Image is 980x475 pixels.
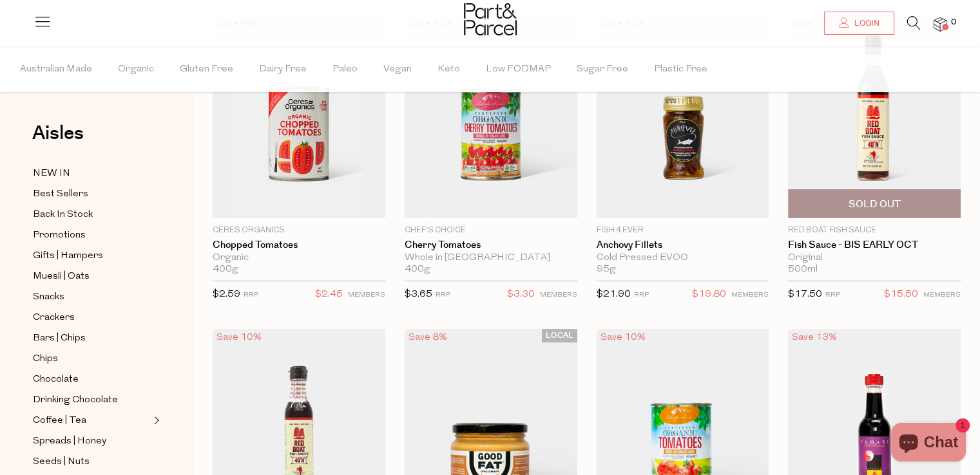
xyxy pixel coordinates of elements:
a: Anchovy Fillets [597,239,769,251]
a: Drinking Chocolate [33,392,150,408]
a: Aisles [32,124,84,156]
a: Fish Sauce - BIS EARLY OCT [788,239,961,251]
a: Spreads | Honey [33,433,150,449]
a: Chips [33,351,150,367]
a: Cherry Tomatoes [405,239,577,251]
span: Gluten Free [180,47,233,92]
span: Sold Out [849,198,901,211]
div: Save 10% [213,329,265,346]
span: 500ml [788,264,818,275]
span: Login [851,18,879,29]
small: RRP [634,292,649,299]
span: Plastic Free [654,47,707,92]
a: Crackers [33,310,150,326]
small: RRP [436,292,450,299]
a: Snacks [33,289,150,305]
div: Cold Pressed EVOO [597,252,769,264]
span: Gifts | Hampers [33,248,103,264]
span: Muesli | Oats [33,269,90,284]
span: Snacks [33,290,64,305]
span: Bars | Chips [33,331,86,346]
span: Paleo [332,47,358,92]
span: $3.65 [405,290,432,299]
span: Best Sellers [33,187,88,202]
img: Chopped Tomatoes [213,15,385,218]
inbox-online-store-chat: Shopify online store chat [887,423,970,465]
small: MEMBERS [348,292,385,299]
span: Sugar Free [577,47,628,92]
small: MEMBERS [923,292,961,299]
span: $2.45 [315,286,343,303]
div: Save 13% [788,329,841,346]
button: Expand/Collapse Coffee | Tea [151,413,160,428]
span: Low FODMAP [486,47,551,92]
span: NEW IN [33,166,70,182]
p: Fish 4 Ever [597,225,769,236]
p: Chef's Choice [405,225,577,236]
span: LOCAL [542,329,577,342]
a: 0 [934,17,946,31]
span: $2.59 [213,290,240,299]
div: Save 8% [405,329,451,346]
span: Spreads | Honey [33,434,106,449]
span: $3.30 [507,286,535,303]
div: Organic [213,252,385,264]
img: Anchovy Fillets [597,15,769,218]
span: Australian Made [20,47,92,92]
div: Original [788,252,961,264]
span: Crackers [33,310,75,326]
span: Chips [33,351,58,367]
span: $21.90 [597,290,631,299]
span: Promotions [33,228,86,243]
button: Sold Out [788,189,961,218]
img: Fish Sauce - BIS EARLY OCT [788,15,961,218]
p: Red Boat Fish Sauce [788,225,961,236]
span: Aisles [32,119,84,147]
img: Part&Parcel [464,3,517,35]
small: RRP [244,292,258,299]
a: Seeds | Nuts [33,454,150,470]
span: 400g [213,264,238,275]
a: Chocolate [33,371,150,387]
a: NEW IN [33,165,150,182]
p: Ceres Organics [213,225,385,236]
span: $15.50 [884,286,918,303]
span: $17.50 [788,290,822,299]
span: Organic [118,47,154,92]
span: $19.80 [692,286,726,303]
span: 400g [405,264,430,275]
a: Chopped Tomatoes [213,239,385,251]
span: Keto [437,47,460,92]
span: Drinking Chocolate [33,393,118,408]
span: 0 [948,17,959,28]
a: Back In Stock [33,207,150,223]
span: Chocolate [33,372,79,387]
div: Whole in [GEOGRAPHIC_DATA] [405,252,577,264]
div: Save 10% [597,329,649,346]
a: Gifts | Hampers [33,248,150,264]
span: Dairy Free [259,47,307,92]
a: Login [824,12,894,35]
span: Seeds | Nuts [33,454,90,470]
a: Bars | Chips [33,330,150,346]
a: Best Sellers [33,186,150,202]
a: Promotions [33,227,150,243]
span: 95g [597,264,616,275]
a: Muesli | Oats [33,268,150,284]
span: Coffee | Tea [33,413,86,429]
small: MEMBERS [540,292,577,299]
small: MEMBERS [731,292,769,299]
span: Vegan [383,47,412,92]
img: Cherry Tomatoes [405,15,577,218]
span: Back In Stock [33,207,93,223]
a: Coffee | Tea [33,413,150,429]
small: RRP [825,292,840,299]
